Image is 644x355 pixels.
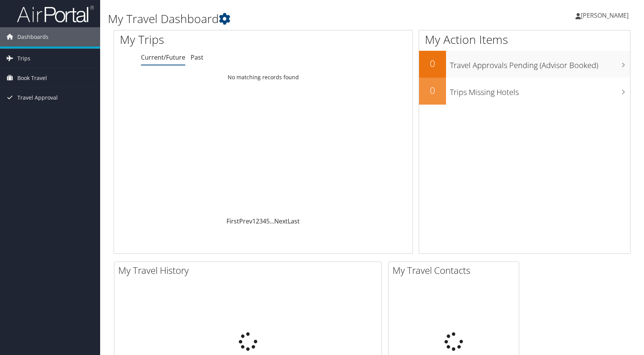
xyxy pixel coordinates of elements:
a: 4 [263,217,266,225]
h3: Travel Approvals Pending (Advisor Booked) [450,56,630,71]
h1: My Trips [120,32,282,48]
td: No matching records found [114,70,413,84]
span: Book Travel [17,68,47,88]
a: Last [288,217,300,225]
a: 5 [266,217,270,225]
a: 1 [252,217,256,225]
a: Current/Future [141,53,185,62]
h1: My Action Items [419,32,630,48]
span: … [270,217,274,225]
h3: Trips Missing Hotels [450,83,630,98]
img: airportal-logo.png [17,5,94,23]
a: Next [274,217,288,225]
h2: My Travel Contacts [392,264,519,277]
a: 3 [259,217,263,225]
h2: 0 [419,57,446,70]
a: [PERSON_NAME] [575,4,636,27]
a: 0Trips Missing Hotels [419,78,630,105]
a: Prev [239,217,252,225]
a: Past [191,53,203,62]
a: 2 [256,217,259,225]
a: 0Travel Approvals Pending (Advisor Booked) [419,51,630,78]
h2: My Travel History [118,264,381,277]
span: Dashboards [17,27,49,47]
span: [PERSON_NAME] [581,11,629,20]
span: Trips [17,49,30,68]
span: Travel Approval [17,88,58,107]
a: First [226,217,239,225]
h1: My Travel Dashboard [108,11,460,27]
h2: 0 [419,84,446,97]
